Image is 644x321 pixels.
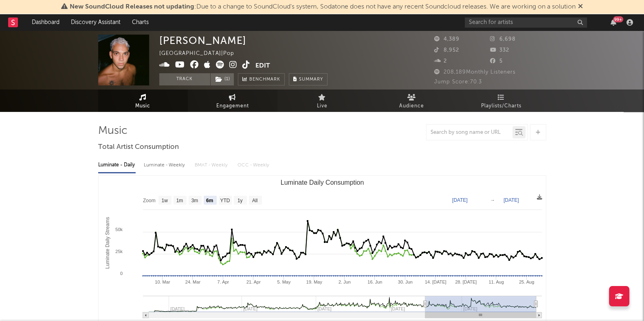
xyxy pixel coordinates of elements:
[188,90,277,112] a: Engagement
[452,197,468,203] text: [DATE]
[367,90,457,112] a: Audience
[105,217,110,269] text: Luminate Daily Streams
[488,280,503,284] text: 11. Aug
[613,16,623,22] div: 99 +
[481,101,521,111] span: Playlists/Charts
[206,198,213,203] text: 6m
[277,280,291,284] text: 5. May
[237,198,242,203] text: 1y
[159,35,246,46] div: [PERSON_NAME]
[210,73,234,85] span: ( 1 )
[578,4,583,10] span: Dismiss
[120,271,122,276] text: 0
[26,14,65,31] a: Dashboard
[65,14,126,31] a: Discovery Assistant
[115,249,123,254] text: 25k
[70,4,576,10] span: : Due to a change to SoundCloud's system, Sodatone does not have any recent Soundcloud releases. ...
[249,75,280,85] span: Benchmark
[159,49,244,59] div: [GEOGRAPHIC_DATA] | Pop
[191,198,198,203] text: 3m
[338,280,350,284] text: 2. Jun
[434,59,447,64] span: 2
[159,73,210,85] button: Track
[434,79,482,85] span: Jump Score: 70.3
[144,158,187,172] div: Luminate - Weekly
[367,280,382,284] text: 16. Jun
[490,197,495,203] text: →
[503,197,519,203] text: [DATE]
[98,158,136,172] div: Luminate - Daily
[611,19,616,26] button: 99+
[399,101,424,111] span: Audience
[426,129,512,136] input: Search by song name or URL
[126,14,154,31] a: Charts
[490,48,509,53] span: 332
[98,90,188,112] a: Music
[220,198,230,203] text: YTD
[455,280,477,284] text: 28. [DATE]
[398,280,412,284] text: 30. Jun
[280,179,364,186] text: Luminate Daily Consumption
[490,59,503,64] span: 5
[289,73,327,85] button: Summary
[98,142,179,152] span: Total Artist Consumption
[115,227,123,232] text: 50k
[490,37,516,42] span: 6,698
[317,101,327,111] span: Live
[211,73,234,85] button: (1)
[216,101,249,111] span: Engagement
[306,280,322,284] text: 19. May
[252,198,257,203] text: All
[424,280,446,284] text: 14. [DATE]
[70,4,194,10] span: New SoundCloud Releases not updating
[185,280,200,284] text: 24. Mar
[255,61,270,71] button: Edit
[434,70,516,75] span: 208,189 Monthly Listeners
[246,280,260,284] text: 21. Apr
[135,101,150,111] span: Music
[519,280,534,284] text: 25. Aug
[238,73,285,85] a: Benchmark
[434,48,459,53] span: 8,952
[277,90,367,112] a: Live
[176,198,183,203] text: 1m
[457,90,546,112] a: Playlists/Charts
[465,17,587,28] input: Search for artists
[217,280,229,284] text: 7. Apr
[143,198,156,203] text: Zoom
[155,280,170,284] text: 10. Mar
[161,198,168,203] text: 1w
[299,77,323,82] span: Summary
[434,37,459,42] span: 4,389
